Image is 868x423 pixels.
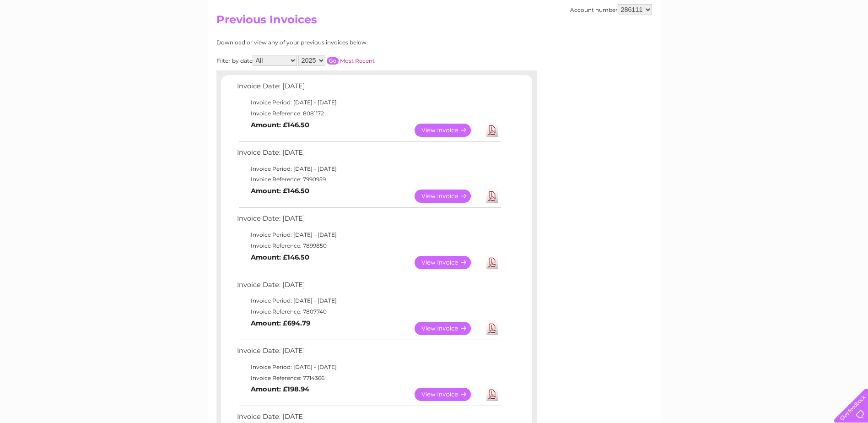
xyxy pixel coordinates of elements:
a: Contact [807,39,830,46]
td: Invoice Reference: 7807740 [235,306,502,317]
td: Invoice Reference: 8081172 [235,108,502,119]
a: View [415,190,482,203]
td: Invoice Reference: 7990959 [235,174,502,185]
a: Energy [730,39,750,46]
td: Invoice Period: [DATE] - [DATE] [235,229,502,240]
a: View [415,124,482,137]
a: Download [486,322,498,335]
a: Download [486,388,498,401]
td: Invoice Period: [DATE] - [DATE] [235,97,502,108]
a: Telecoms [755,39,783,46]
td: Invoice Date: [DATE] [235,80,502,97]
td: Invoice Period: [DATE] - [DATE] [235,362,502,373]
div: Account number [570,4,652,15]
a: View [415,322,482,335]
a: Download [486,256,498,269]
b: Amount: £198.94 [251,385,309,393]
div: Clear Business is a trading name of Verastar Limited (registered in [GEOGRAPHIC_DATA] No. 3667643... [218,5,651,44]
a: View [415,256,482,269]
td: Invoice Period: [DATE] - [DATE] [235,295,502,306]
div: Filter by date [216,55,457,66]
td: Invoice Period: [DATE] - [DATE] [235,163,502,174]
b: Amount: £146.50 [251,187,309,195]
a: Most Recent [340,57,375,64]
img: logo.png [30,24,77,52]
td: Invoice Date: [DATE] [235,345,502,362]
b: Amount: £146.50 [251,253,309,261]
b: Amount: £146.50 [251,121,309,129]
a: 0333 014 3131 [695,5,759,16]
a: Download [486,124,498,137]
td: Invoice Date: [DATE] [235,279,502,296]
h2: Previous Invoices [216,13,652,31]
a: Blog [788,39,802,46]
a: Water [707,39,724,46]
b: Amount: £694.79 [251,319,310,327]
td: Invoice Reference: 7714366 [235,373,502,384]
td: Invoice Reference: 7899850 [235,240,502,251]
a: View [415,388,482,401]
td: Invoice Date: [DATE] [235,146,502,163]
a: Log out [838,39,859,46]
td: Invoice Date: [DATE] [235,212,502,229]
div: Download or view any of your previous invoices below. [216,39,457,46]
a: Download [486,190,498,203]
